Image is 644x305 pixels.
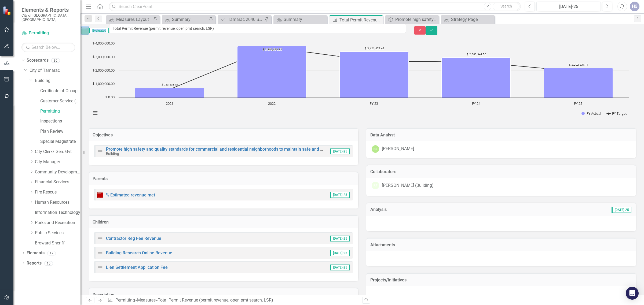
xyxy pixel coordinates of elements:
a: Permitting [21,30,75,36]
div: BL [372,145,379,153]
a: Building [35,78,80,84]
a: Tamarac 2040 Strategic Plan - Departmental Action Plan [219,16,263,23]
img: Meets or exceeds target [80,26,89,35]
span: Evaluated [89,28,109,33]
h3: Description [93,292,354,297]
button: View chart menu, Chart [92,109,99,117]
div: [PERSON_NAME] [382,146,414,152]
div: » » [108,297,358,303]
a: Information Technology [35,210,80,216]
text: $ 2,983,944.50 [467,52,486,56]
a: City of Tamarac [30,68,80,74]
span: [DATE]-25 [330,236,350,241]
a: Inspections [40,118,80,124]
text: $ 4,000,000.00 [93,41,115,46]
div: 17 [47,251,56,255]
text: $ 3,000,000.00 [93,54,115,59]
a: Promote high safety and quality standards for commercial and residential neighborhoods to maintai... [106,147,356,152]
a: Lien Settlement Application Fee [106,265,168,270]
div: 15 [44,261,53,266]
a: Customer Service (Bldg) [40,98,80,104]
small: City of [GEOGRAPHIC_DATA], [GEOGRAPHIC_DATA] [21,13,75,22]
text: $ 2,000,000.00 [93,68,115,73]
text: $ 3,801,864.53 [263,47,282,51]
a: Public Services [35,230,80,236]
span: [DATE]-25 [612,207,631,213]
a: Special Magistrate [40,139,80,145]
a: Financial Services [35,179,80,185]
small: Building [106,151,119,156]
div: Total Permit Revenue (permit revenue, open pmt search, LSR) [158,297,273,303]
div: Chart. Highcharts interactive chart. [89,41,636,121]
path: 2022, 3,801,864.53. FY Actual. [237,46,306,98]
a: Measures [137,297,156,303]
div: Summary [284,16,326,23]
div: Strategy Page [451,16,493,23]
div: Total Permit Revenue (permit revenue, open pmt search, LSR) [339,17,382,23]
button: [DATE]-25 [536,2,601,11]
a: Reports [27,260,42,266]
input: Search Below... [21,43,75,52]
a: Certificate of Occupancy [40,88,80,94]
img: Not Defined [97,264,103,270]
path: FY 24, 2,983,944.5. FY Actual. [442,58,511,98]
span: [DATE]-25 [330,148,350,154]
img: Below target [97,192,103,198]
path: 2021, 723,238.86. FY Actual. [135,88,204,98]
a: Permitting [115,297,135,303]
button: HG [630,2,639,11]
span: [DATE]-25 [330,250,350,256]
div: [DATE]-25 [538,3,599,10]
path: FY 23, 3,421,875.42. FY Actual. [340,52,409,98]
img: Not Defined [97,250,103,256]
a: Parks and Recreation [35,220,80,226]
button: Search [493,3,519,10]
a: Strategy Page [442,16,493,23]
a: Elements [27,250,45,256]
button: Show FY Actual [581,111,601,116]
h3: Analysis [370,207,487,212]
a: Community Development [35,169,80,175]
span: [DATE]-25 [330,265,350,270]
a: Promote high safety and quality standards for commercial and residential neighborhoods to maintai... [386,16,437,23]
span: [DATE]-25 [330,192,350,198]
div: Tamarac 2040 Strategic Plan - Departmental Action Plan [228,16,263,23]
div: RF [372,182,379,189]
a: Permitting [40,108,80,114]
h3: Data Analyst [370,133,632,137]
a: Human Resources [35,199,80,206]
text: 2021 [166,101,173,106]
div: Summary [172,16,207,23]
h3: Collaborators [370,169,632,174]
a: Measures Layout [107,16,152,23]
a: Building Research Online Revenue [106,250,172,255]
text: FY 23 [370,101,378,106]
a: Summary [275,16,326,23]
a: Contractor Reg Fee Revenue [106,236,161,241]
text: $ 3,421,875.42 [365,46,384,50]
a: City Clerk/ Gen. Gvt [35,149,80,155]
img: ClearPoint Strategy [2,6,13,16]
svg: Interactive chart [89,41,632,121]
g: FY Actual, series 1 of 2. Bar series with 5 bars. [135,46,613,98]
h3: Projects/Initiatives [370,278,632,282]
text: $ 2,202,331.11 [569,63,588,66]
a: Fire Rescue [35,189,80,195]
div: [PERSON_NAME] (Building) [382,183,434,189]
input: Search ClearPoint... [109,2,521,11]
div: 86 [51,58,60,63]
div: Open Intercom Messenger [626,287,639,300]
h3: Attachments [370,243,632,247]
button: Show FY Target [607,111,627,116]
a: Broward Sheriff [35,240,80,246]
a: % Estimated revenue met [106,192,155,198]
a: Scorecards [27,57,49,64]
text: $ 0.00 [105,95,115,99]
path: FY 25, 2,202,331.11. FY Actual. [544,68,613,98]
h3: Children [93,220,354,225]
text: $ 723,238.86 [162,83,178,86]
text: 2022 [268,101,276,106]
h3: Parents [93,176,354,181]
div: Promote high safety and quality standards for commercial and residential neighborhoods to maintai... [395,16,437,23]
